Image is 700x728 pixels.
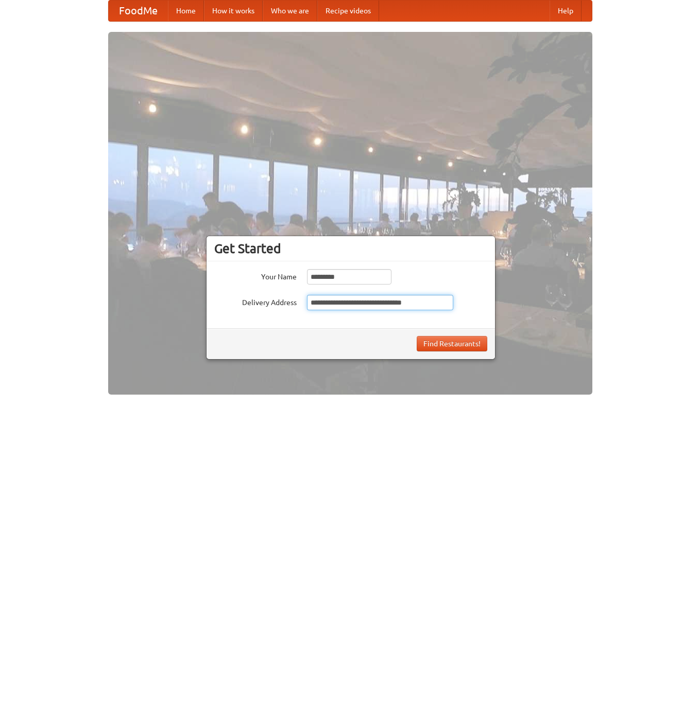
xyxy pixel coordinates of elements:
h3: Get Started [214,241,487,256]
a: Who we are [263,1,317,21]
a: How it works [204,1,263,21]
label: Delivery Address [214,295,297,308]
button: Find Restaurants! [417,336,487,351]
a: Help [550,1,582,21]
label: Your Name [214,269,297,282]
a: FoodMe [109,1,168,21]
a: Recipe videos [317,1,379,21]
a: Home [168,1,204,21]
